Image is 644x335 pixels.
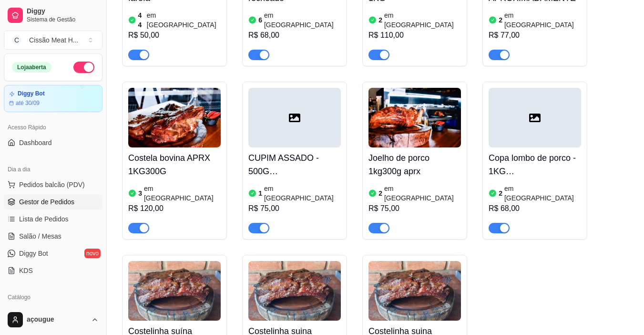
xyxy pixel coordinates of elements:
article: 44 [138,10,145,30]
div: R$ 77,00 [489,30,581,41]
img: product-image [248,261,341,321]
article: 2 [378,15,382,25]
a: Diggy Botaté 30/09 [4,85,102,112]
div: R$ 50,00 [128,30,221,41]
h4: Joelho de porco 1kg300g aprx [368,151,461,178]
span: Pedidos balcão (PDV) [19,180,85,189]
div: R$ 110,00 [368,30,461,41]
article: 6 [258,15,262,25]
article: em [GEOGRAPHIC_DATA] [504,10,581,30]
span: Diggy [27,7,99,16]
button: açougue [4,308,102,331]
div: R$ 68,00 [248,30,341,41]
img: product-image [368,261,461,321]
article: em [GEOGRAPHIC_DATA] [144,184,221,203]
article: 2 [499,15,502,25]
span: Lista de Pedidos [19,214,69,224]
span: Salão / Mesas [19,231,61,241]
h4: CUPIM ASSADO - 500G APROXIMADAMENTE [248,151,341,178]
div: Dia a dia [4,162,102,177]
span: Gestor de Pedidos [19,197,74,207]
article: 3 [138,188,142,198]
img: product-image [128,88,221,147]
h4: Copa lombo de porco - 1KG APROXIMADAMENTE [489,151,581,178]
span: KDS [19,266,33,275]
div: Acesso Rápido [4,120,102,135]
article: 2 [378,188,382,198]
span: Diggy Bot [19,249,48,258]
span: Sistema de Gestão [27,16,99,23]
a: Dashboard [4,135,102,150]
article: 2 [499,188,502,198]
h4: Costela bovina APRX 1KG300G [128,151,221,178]
a: KDS [4,263,102,278]
article: 1 [258,188,262,198]
article: em [GEOGRAPHIC_DATA] [264,10,341,30]
article: em [GEOGRAPHIC_DATA] [264,184,341,203]
article: até 30/09 [16,99,40,107]
article: em [GEOGRAPHIC_DATA] [147,10,221,30]
a: Gestor de Pedidos [4,194,102,209]
div: R$ 75,00 [368,203,461,214]
div: Loja aberta [12,62,51,73]
span: Dashboard [19,138,52,147]
button: Alterar Status [73,62,94,73]
button: Pedidos balcão (PDV) [4,177,102,192]
span: C [12,35,21,45]
article: em [GEOGRAPHIC_DATA] [384,184,461,203]
a: Diggy Botnovo [4,246,102,261]
span: açougue [27,315,87,324]
img: product-image [368,88,461,147]
a: Lista de Pedidos [4,211,102,227]
div: Catálogo [4,290,102,305]
div: R$ 68,00 [489,203,581,214]
article: em [GEOGRAPHIC_DATA] [384,10,461,30]
div: Cissão Meat H ... [29,35,78,45]
a: Salão / Mesas [4,229,102,244]
button: Select a team [4,31,102,50]
article: Diggy Bot [18,90,45,97]
a: DiggySistema de Gestão [4,4,102,27]
div: R$ 120,00 [128,203,221,214]
div: R$ 75,00 [248,203,341,214]
img: product-image [128,261,221,321]
article: em [GEOGRAPHIC_DATA] [504,184,581,203]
